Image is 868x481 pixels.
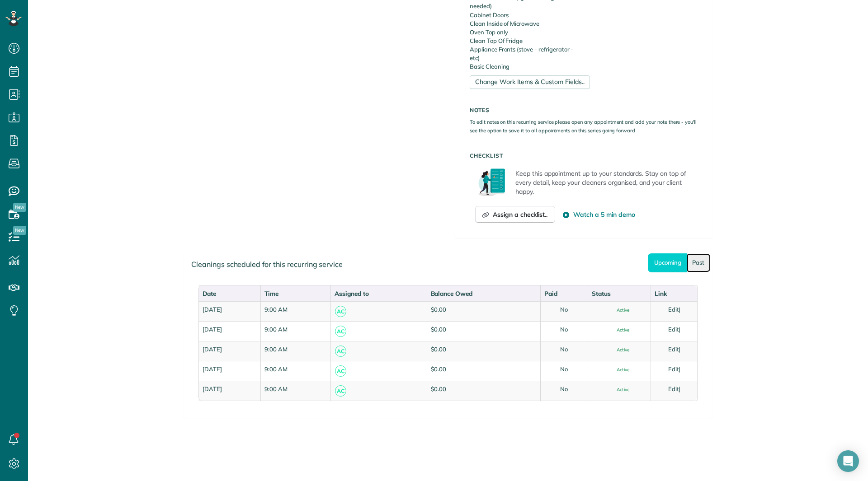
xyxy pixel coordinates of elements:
[655,289,693,298] div: Link
[470,62,577,71] li: Basic Cleaning
[198,321,260,341] td: [DATE]
[651,361,697,381] td: |
[470,37,577,45] li: Clean Top Of Fridge
[540,381,588,401] td: No
[427,321,540,341] td: $0.00
[540,301,588,321] td: No
[668,346,679,353] a: Edit
[668,365,679,373] a: Edit
[609,368,629,372] span: Active
[427,341,540,361] td: $0.00
[431,289,537,298] div: Balance Owed
[335,365,346,377] span: AC
[13,203,26,212] span: New
[260,321,330,341] td: 9:00 AM
[470,11,577,19] li: Cabinet Doors
[335,289,423,298] div: Assigned to
[427,301,540,321] td: $0.00
[470,75,590,89] a: Change Work Items & Custom Fields..
[609,388,629,392] span: Active
[668,385,679,392] a: Edit
[198,341,260,361] td: [DATE]
[470,153,698,159] h5: Checklist
[540,341,588,361] td: No
[13,226,26,235] span: New
[651,301,697,321] td: |
[837,450,859,472] div: Open Intercom Messenger
[592,289,647,298] div: Status
[198,301,260,321] td: [DATE]
[427,361,540,381] td: $0.00
[260,301,330,321] td: 9:00 AM
[609,328,629,332] span: Active
[668,326,679,333] a: Edit
[427,381,540,401] td: $0.00
[260,381,330,401] td: 9:00 AM
[335,385,346,397] span: AC
[687,253,711,272] a: Past
[609,348,629,352] span: Active
[651,381,697,401] td: |
[540,361,588,381] td: No
[470,28,577,37] li: Oven Top only
[264,289,327,298] div: Time
[470,119,697,134] small: To edit notes on this recurring service please open any appointment and add your note there - you...
[260,361,330,381] td: 9:00 AM
[668,306,679,313] a: Edit
[335,306,346,317] span: AC
[651,321,697,341] td: |
[198,381,260,401] td: [DATE]
[203,289,257,298] div: Date
[540,321,588,341] td: No
[184,252,712,277] div: Cleanings scheduled for this recurring service
[198,361,260,381] td: [DATE]
[648,253,687,272] a: Upcoming
[470,107,698,113] h5: Notes
[544,289,584,298] div: Paid
[651,341,697,361] td: |
[260,341,330,361] td: 9:00 AM
[609,308,629,313] span: Active
[335,326,346,337] span: AC
[470,19,577,28] li: Clean Inside of Microwave
[335,346,346,357] span: AC
[470,45,577,62] li: Appliance Fronts (stove - refrigerator - etc)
